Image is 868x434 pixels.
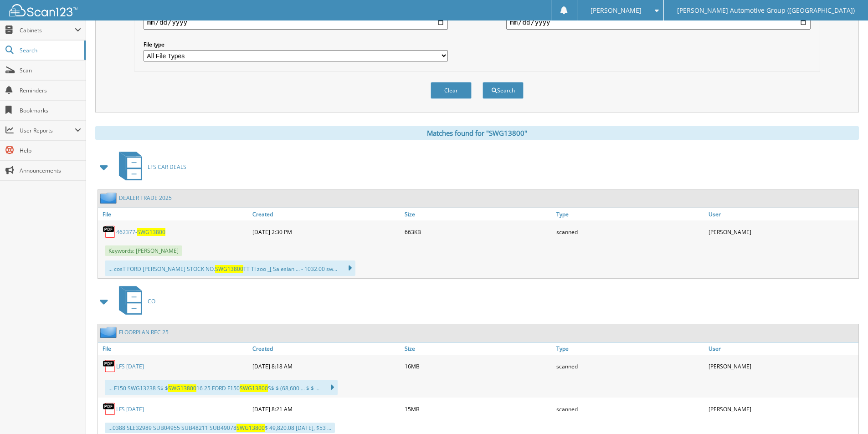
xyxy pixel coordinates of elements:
[98,208,250,220] a: File
[706,357,858,375] div: [PERSON_NAME]
[554,342,706,355] a: Type
[113,283,155,319] a: CO
[20,26,75,34] span: Cabinets
[706,223,858,241] div: [PERSON_NAME]
[144,41,448,48] label: File type
[105,245,182,256] span: Keywords: [PERSON_NAME]
[236,424,265,432] span: SWG13800
[250,342,402,355] a: Created
[116,363,144,370] a: LFS [DATE]
[554,400,706,418] div: scanned
[105,423,335,433] div: ...0388 SLE32989 SUB04955 SUB48211 SUB49078 $ 49,820.08 [DATE], $53 ...
[20,66,81,74] span: Scan
[144,15,448,30] input: start
[148,163,186,171] span: LFS CAR DEALS
[402,208,555,220] a: Size
[706,208,858,220] a: User
[250,357,402,375] div: [DATE] 8:18 AM
[105,380,338,395] div: ... F150 SWG13238 S$ $ 16 25 FORD F150 S$ $ (68,600 ... $ $ ...
[113,149,186,185] a: LFS CAR DEALS
[402,357,555,375] div: 16MB
[554,223,706,241] div: scanned
[591,8,642,13] span: [PERSON_NAME]
[250,208,402,220] a: Created
[20,87,81,94] span: Reminders
[402,400,555,418] div: 15MB
[240,384,268,392] span: SWG13800
[706,400,858,418] div: [PERSON_NAME]
[677,8,855,13] span: [PERSON_NAME] Automotive Group ([GEOGRAPHIC_DATA])
[20,147,81,154] span: Help
[103,402,116,416] img: PDF.png
[250,223,402,241] div: [DATE] 2:30 PM
[506,15,811,30] input: end
[9,4,77,16] img: scan123-logo-white.svg
[116,228,165,236] a: 462377-SWG13800
[119,328,169,336] a: FLOORPLAN REC 25
[103,359,116,373] img: PDF.png
[483,82,524,99] button: Search
[95,126,859,140] div: Matches found for "SWG13800"
[148,297,155,305] span: CO
[215,265,243,273] span: SWG13800
[100,327,119,338] img: folder2.png
[20,167,81,174] span: Announcements
[98,342,250,355] a: File
[20,107,81,114] span: Bookmarks
[168,384,196,392] span: SWG13800
[250,400,402,418] div: [DATE] 8:21 AM
[402,342,555,355] a: Size
[822,390,868,434] iframe: Chat Widget
[20,46,80,54] span: Search
[402,223,555,241] div: 663KB
[431,82,472,99] button: Clear
[554,208,706,220] a: Type
[554,357,706,375] div: scanned
[119,194,172,202] a: DEALER TRADE 2025
[137,228,165,236] span: SWG13800
[105,260,355,276] div: ... cosT FORD [PERSON_NAME] STOCK NO. TT TI zoo _[ Salesian ... - 1032.00 sw...
[103,225,116,239] img: PDF.png
[116,405,144,413] a: LFS [DATE]
[100,192,119,204] img: folder2.png
[20,127,75,134] span: User Reports
[706,342,858,355] a: User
